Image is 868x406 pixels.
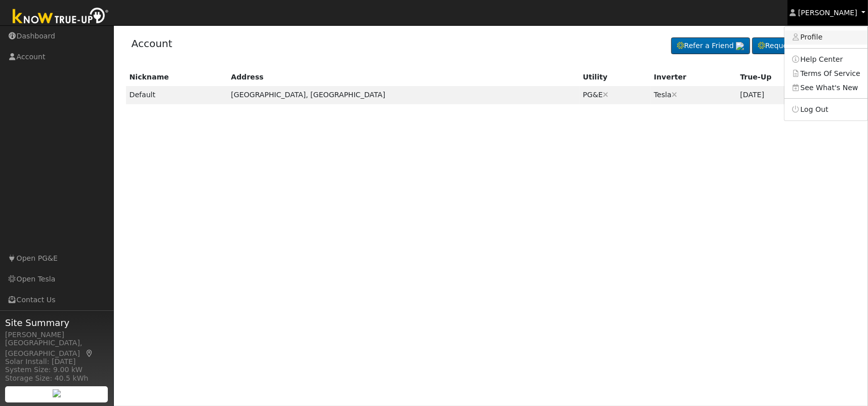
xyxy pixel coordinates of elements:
[231,72,575,83] div: Address
[583,72,647,83] div: Utility
[784,52,867,66] a: Help Center
[5,338,108,359] div: [GEOGRAPHIC_DATA], [GEOGRAPHIC_DATA]
[5,364,108,375] div: System Size: 9.00 kW
[736,86,820,104] td: [DATE]
[85,349,94,357] a: Map
[126,86,228,104] td: Default
[654,72,733,83] div: Inverter
[650,86,737,104] td: Tesla
[580,86,650,104] td: PG&E
[672,91,677,99] a: Disconnect
[784,30,867,45] a: Profile
[671,37,750,55] a: Refer a Friend
[5,316,108,330] span: Site Summary
[603,91,608,99] a: Disconnect
[752,37,850,55] a: Request a Cleaning
[132,37,173,50] a: Account
[227,86,579,104] td: [GEOGRAPHIC_DATA], [GEOGRAPHIC_DATA]
[5,330,108,340] div: [PERSON_NAME]
[736,42,744,50] img: retrieve
[5,373,108,384] div: Storage Size: 40.5 kWh
[798,9,857,17] span: [PERSON_NAME]
[784,102,867,116] a: Log Out
[130,72,224,83] div: Nickname
[5,356,108,367] div: Solar Install: [DATE]
[740,72,817,83] div: True-Up
[784,80,867,95] a: See What's New
[8,6,114,28] img: Know True-Up
[53,389,61,397] img: retrieve
[784,66,867,80] a: Terms Of Service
